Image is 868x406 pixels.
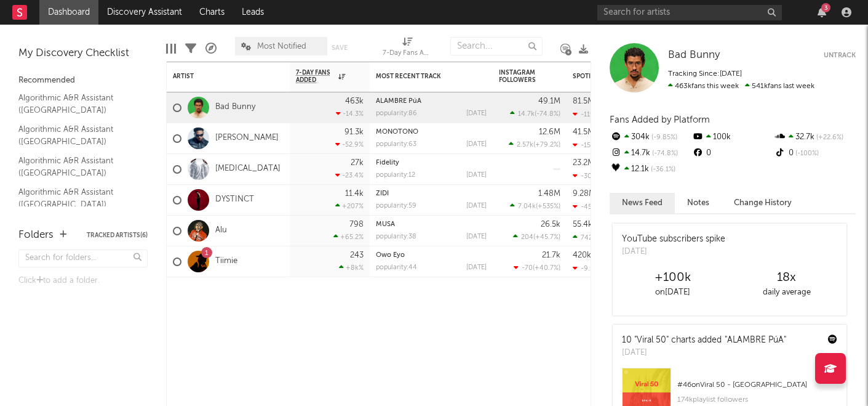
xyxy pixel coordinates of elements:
span: Tracking Since: [DATE] [668,70,742,78]
span: -74.8 % [650,150,678,157]
span: Bad Bunny [668,50,720,60]
div: 9.28M [573,190,595,198]
span: 2.57k [517,142,533,148]
div: 1.48M [538,190,560,198]
div: 742 [573,233,592,242]
div: MUSA [376,221,487,228]
a: Bad Bunny [668,49,720,62]
span: -70 [522,265,533,272]
div: 32.7k [774,129,856,145]
div: +8k % [339,264,364,272]
span: +45.7 % [535,234,559,241]
a: ZIDI [376,190,389,197]
span: Most Notified [257,43,306,51]
span: +79.2 % [535,142,559,148]
input: Search for folders... [18,250,148,267]
div: YouTube subscribers spike [622,233,725,246]
div: 11.4k [345,190,364,198]
div: 304k [610,129,691,145]
button: Change History [722,193,804,213]
div: 23.2M [573,159,594,167]
div: Spotify Monthly Listeners [573,73,665,80]
a: Algorithmic A&R Assistant ([GEOGRAPHIC_DATA]) [18,185,135,211]
button: Notes [675,193,722,213]
button: Tracked Artists(6) [87,232,148,238]
a: Alu [215,225,227,236]
div: [DATE] [466,233,487,240]
div: ( ) [513,233,560,241]
div: -9.11k [573,264,600,272]
span: 14.7k [518,111,535,118]
div: Folders [18,228,54,243]
a: Algorithmic A&R Assistant ([GEOGRAPHIC_DATA]) [18,123,135,148]
div: 10 "Viral 50" charts added [622,334,786,347]
div: 12.6M [539,128,560,136]
div: 91.3k [344,128,364,136]
div: Recommended [18,73,148,88]
div: -52.9 % [335,140,364,148]
div: 100k [691,129,773,145]
div: 0 [774,145,856,161]
div: [DATE] [622,246,725,258]
span: +40.7 % [535,265,559,272]
div: [DATE] [466,172,487,179]
div: 243 [350,251,364,259]
div: 7-Day Fans Added (7-Day Fans Added) [383,31,432,67]
span: 463k fans this week [668,83,739,90]
div: -14.3 % [336,110,364,118]
a: [PERSON_NAME] [215,133,279,144]
div: 49.1M [538,97,560,105]
div: A&R Pipeline [205,31,217,67]
div: 81.5M [573,97,594,105]
span: 7-Day Fans Added [296,69,335,84]
div: ( ) [514,264,560,272]
div: popularity: 86 [376,110,417,117]
div: [DATE] [466,110,487,117]
div: Filters [185,31,196,67]
div: 3 [821,3,830,12]
div: ALAMBRE PúA [376,98,487,105]
div: 14.7k [610,145,691,161]
div: ( ) [509,140,560,148]
div: 7-Day Fans Added (7-Day Fans Added) [383,46,432,61]
a: [MEDICAL_DATA] [215,164,281,174]
div: [DATE] [622,347,786,359]
div: 55.4k [573,221,592,229]
button: Save [332,44,348,51]
a: DYSTINCT [215,195,254,205]
div: Edit Columns [166,31,176,67]
a: Tiimie [215,256,237,267]
span: -100 % [794,150,819,157]
div: popularity: 12 [376,172,415,179]
input: Search... [450,37,543,55]
a: Fidelity [376,160,399,166]
div: [DATE] [466,203,487,209]
div: on [DATE] [616,285,730,300]
div: Owo Eyo [376,252,487,259]
span: 541k fans last week [668,83,814,90]
div: -305k [573,172,599,180]
button: Untrack [824,49,856,62]
div: 420k [573,251,591,259]
a: ALAMBRE PúA [376,98,421,105]
div: 798 [349,221,364,229]
div: Fidelity [376,160,487,166]
div: Most Recent Track [376,73,468,80]
div: 27k [351,159,364,167]
div: 0 [691,145,773,161]
a: Owo Eyo [376,252,405,259]
div: +100k [616,270,730,285]
div: MONÓTONO [376,129,487,136]
div: # 46 on Viral 50 - [GEOGRAPHIC_DATA] [677,378,837,392]
a: MUSA [376,221,395,228]
div: +207 % [335,202,364,210]
div: ( ) [510,202,560,210]
div: Artist [173,73,265,80]
span: -74.8 % [536,111,559,118]
a: MONÓTONO [376,129,418,136]
div: Click to add a folder. [18,274,148,288]
div: 12.1k [610,161,691,177]
div: popularity: 38 [376,233,416,240]
div: -23.4 % [335,171,364,179]
span: 204 [521,234,533,241]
